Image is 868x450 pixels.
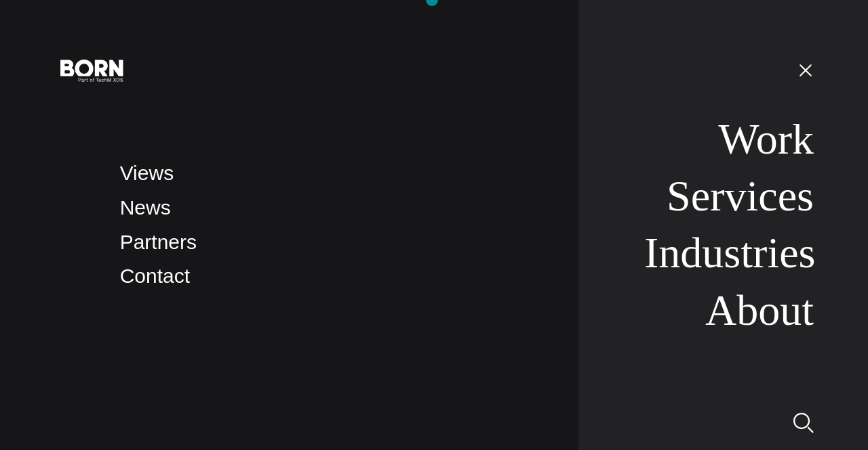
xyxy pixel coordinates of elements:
[644,229,816,277] a: Industries
[120,231,197,253] a: Partners
[120,162,174,184] a: Views
[789,55,822,84] button: Open
[793,413,814,433] img: Search
[120,265,190,287] a: Contact
[705,286,814,334] a: About
[718,115,814,163] a: Work
[667,172,814,220] a: Services
[120,196,171,219] a: News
